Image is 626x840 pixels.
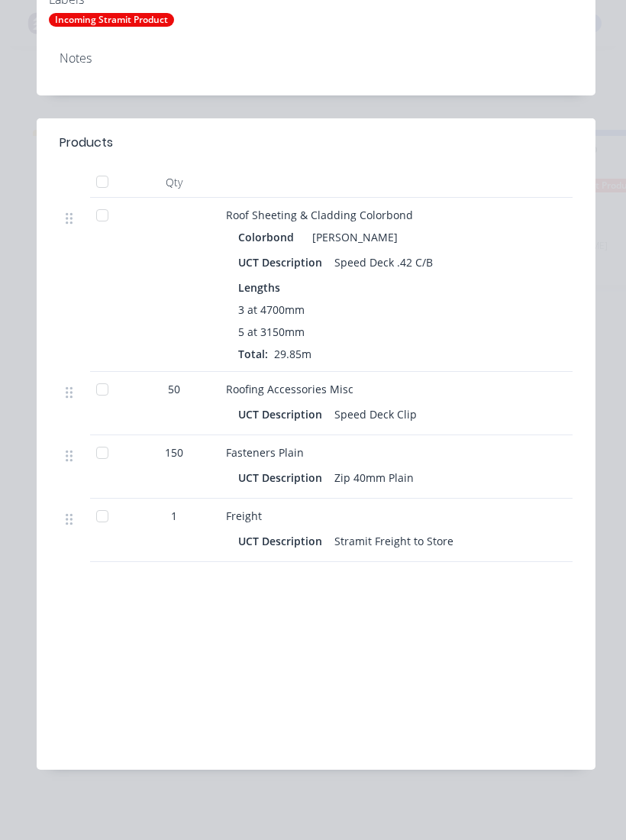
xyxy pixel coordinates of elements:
[226,509,262,523] span: Freight
[268,347,318,361] span: 29.85m
[226,445,304,460] span: Fasteners Plain
[60,134,113,152] div: Products
[306,226,398,248] div: [PERSON_NAME]
[226,382,353,396] span: Roofing Accessories Misc
[238,226,300,248] div: Colorbond
[238,302,305,318] span: 3 at 4700mm
[128,167,220,198] div: Qty
[328,467,420,489] div: Zip 40mm Plain
[238,467,328,489] div: UCT Description
[328,530,460,552] div: Stramit Freight to Store
[60,51,573,66] div: Notes
[238,324,305,340] span: 5 at 3150mm
[328,403,423,425] div: Speed Deck Clip
[226,208,413,222] span: Roof Sheeting & Cladding Colorbond
[238,279,280,296] span: Lengths
[49,13,174,27] div: Incoming Stramit Product
[238,251,328,273] div: UCT Description
[168,381,180,397] span: 50
[165,444,183,460] span: 150
[171,508,177,524] span: 1
[238,403,328,425] div: UCT Description
[238,530,328,552] div: UCT Description
[238,347,268,361] span: Total:
[328,251,439,273] div: Speed Deck .42 C/B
